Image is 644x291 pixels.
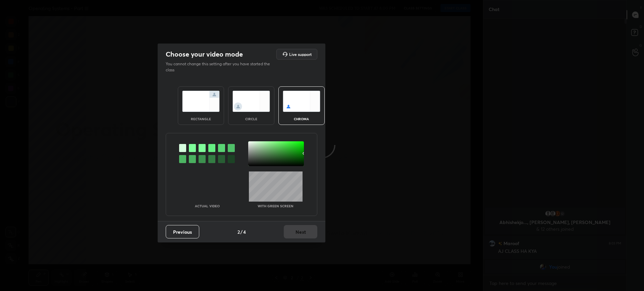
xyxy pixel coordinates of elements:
h4: 4 [243,228,246,235]
img: chromaScreenIcon.c19ab0a0.svg [283,91,320,112]
h4: 2 [237,228,240,235]
div: rectangle [187,117,214,121]
div: circle [238,117,265,121]
div: chroma [288,117,315,121]
p: You cannot change this setting after you have started the class [166,61,274,73]
img: normalScreenIcon.ae25ed63.svg [182,91,220,112]
h2: Choose your video mode [166,50,243,59]
p: With green screen [258,204,293,208]
h4: / [240,228,243,235]
p: Actual Video [195,204,220,208]
button: Previous [166,225,199,238]
h5: Live support [289,52,312,56]
img: circleScreenIcon.acc0effb.svg [232,91,270,112]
